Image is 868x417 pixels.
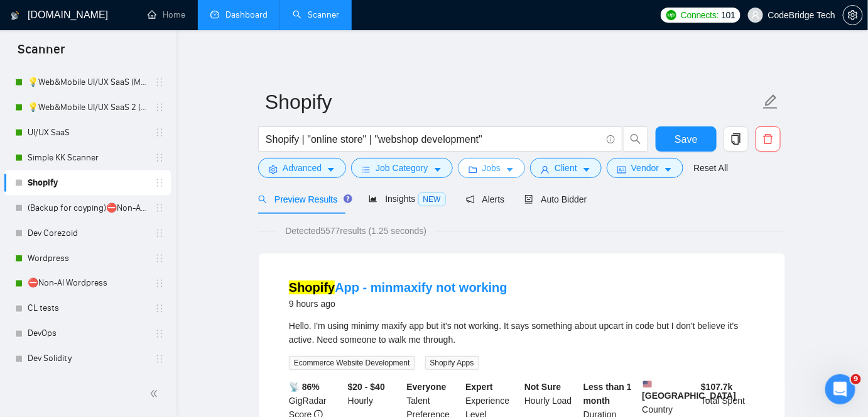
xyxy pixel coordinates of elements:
button: copy [724,126,749,152]
span: Jobs [482,161,501,175]
b: $ 107.7k [701,382,733,392]
span: holder [155,153,165,163]
span: setting [269,165,278,174]
a: ShopifyApp - minmaxify not working [289,281,507,294]
button: settingAdvancedcaret-down [258,158,346,178]
span: user [541,165,550,174]
span: Insights [369,194,445,204]
span: caret-down [506,165,514,174]
span: 101 [721,8,735,22]
span: robot [524,195,533,204]
button: Save [656,126,717,152]
a: Wordpress [28,246,147,271]
b: Everyone [407,382,447,392]
button: setting [843,5,863,25]
span: search [624,133,648,145]
a: homeHome [148,9,185,20]
span: edit [762,94,779,110]
span: holder [155,178,165,188]
span: folder [469,165,477,174]
span: holder [155,329,165,339]
div: Hello. I'm using minimy maxify app but it's not working. It says something about upcart in code b... [289,319,755,347]
a: DevOps [28,321,147,347]
span: Ecommerce Website Development [289,356,415,370]
span: bars [362,165,371,174]
span: Scanner [8,40,75,67]
span: holder [155,103,165,113]
span: notification [466,195,475,204]
span: caret-down [664,165,673,174]
button: barsJob Categorycaret-down [351,158,452,178]
span: delete [756,133,780,145]
span: caret-down [433,165,442,174]
span: area-chart [369,194,377,203]
button: userClientcaret-down [530,158,602,178]
button: search [623,126,648,152]
div: 9 hours ago [289,296,507,311]
button: idcardVendorcaret-down [607,158,683,178]
span: holder [155,304,165,314]
span: 9 [851,374,861,384]
a: Dev Solidity [28,347,147,372]
div: Tooltip anchor [342,193,354,204]
span: double-left [149,387,162,400]
span: holder [155,253,165,264]
b: [GEOGRAPHIC_DATA] [643,380,737,401]
span: holder [155,128,165,138]
span: Connects: [681,8,719,22]
span: setting [844,10,862,20]
a: UI/UX SaaS [28,120,147,145]
a: Shopify [28,170,147,196]
span: copy [724,133,748,145]
span: Alerts [466,194,505,204]
a: setting [843,10,863,20]
span: holder [155,77,165,87]
b: $20 - $40 [348,382,385,392]
a: Dev Corezoid [28,221,147,246]
img: 🇺🇸 [643,380,652,389]
img: logo [11,6,19,26]
a: dashboardDashboard [210,9,268,20]
a: 💡Web&Mobile UI/UX SaaS 2 ([PERSON_NAME]) [28,95,147,120]
span: Vendor [631,161,659,175]
span: Detected 5577 results (1.25 seconds) [276,224,435,238]
span: holder [155,354,165,364]
a: 💡Web&Mobile UI/UX SaaS (Mariia) [28,70,147,95]
span: caret-down [327,165,335,174]
b: 📡 86% [289,382,320,392]
b: Expert [465,382,493,392]
span: holder [155,203,165,213]
input: Scanner name... [265,86,760,118]
span: info-circle [607,135,615,143]
a: CL tests [28,296,147,321]
span: user [751,11,760,19]
span: NEW [418,192,446,206]
button: folderJobscaret-down [458,158,526,178]
b: Not Sure [524,382,561,392]
input: Search Freelance Jobs... [266,131,601,147]
a: (Backup for coyping)⛔Non-AI New! UI UX DESIGN GENERAL [28,196,147,221]
button: delete [756,126,781,152]
span: Preview Results [258,194,349,204]
span: Client [555,161,577,175]
span: holder [155,228,165,238]
span: Advanced [283,161,322,175]
span: search [258,195,267,204]
iframe: Intercom live chat [825,374,855,404]
a: Reset All [693,161,728,175]
b: Less than 1 month [583,382,632,406]
span: caret-down [582,165,591,174]
a: ⛔Non-AI Wordpress [28,271,147,296]
a: Simple KK Scanner [28,145,147,170]
img: upwork-logo.png [666,10,676,20]
a: searchScanner [293,9,339,20]
span: idcard [617,165,626,174]
span: Shopify Apps [425,356,479,370]
span: Auto Bidder [524,194,587,204]
span: Job Category [376,161,428,175]
span: holder [155,279,165,289]
mark: Shopify [289,281,335,294]
span: Save [675,131,697,147]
